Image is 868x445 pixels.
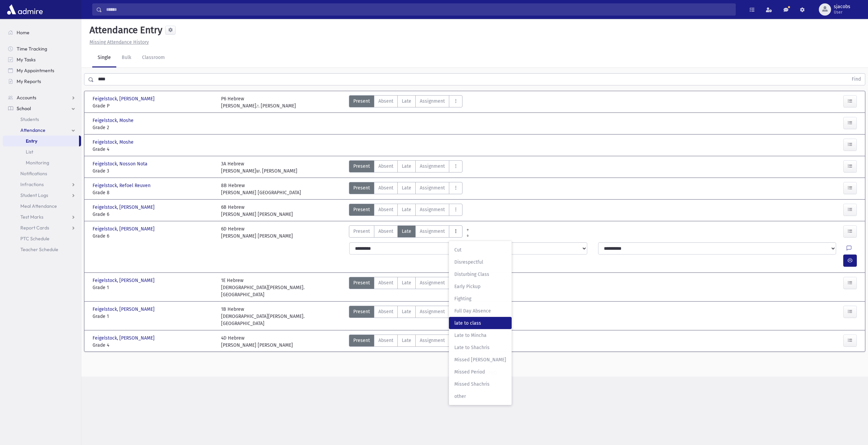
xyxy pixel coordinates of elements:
[454,271,506,278] span: Disturbing Class
[420,163,445,170] span: Assignment
[221,277,343,298] div: 1E Hebrew [DEMOGRAPHIC_DATA][PERSON_NAME]. [GEOGRAPHIC_DATA]
[20,116,39,122] span: Students
[116,48,137,67] a: Bulk
[87,24,162,36] h5: Attendance Entry
[454,368,506,376] span: Missed Period
[3,136,79,146] a: Entry
[3,65,81,76] a: My Appointments
[834,9,850,15] span: User
[20,236,50,242] span: PTC Schedule
[349,182,462,196] div: AttTypes
[93,102,214,109] span: Grade P
[402,279,411,286] span: Late
[420,228,445,235] span: Assignment
[353,184,370,191] span: Present
[93,342,214,349] span: Grade 4
[221,204,293,218] div: 6B Hebrew [PERSON_NAME] [PERSON_NAME]
[20,225,49,231] span: Report Cards
[221,225,293,240] div: 6D Hebrew [PERSON_NAME] [PERSON_NAME]
[17,67,54,74] span: My Appointments
[93,277,156,284] span: Feigelstock, [PERSON_NAME]
[3,125,81,136] a: Attendance
[87,39,149,45] a: Missing Attendance History
[402,206,411,213] span: Late
[353,206,370,213] span: Present
[17,57,36,63] span: My Tasks
[349,225,462,240] div: AttTypes
[93,124,214,131] span: Grade 2
[3,190,81,201] a: Student Logs
[353,279,370,286] span: Present
[3,103,81,114] a: School
[20,127,45,133] span: Attendance
[378,279,393,286] span: Absent
[402,337,411,344] span: Late
[20,203,57,209] span: Meal Attendance
[454,332,506,339] span: Late to Mincha
[102,3,735,16] input: Search
[402,228,411,235] span: Late
[93,225,156,232] span: Feigelstock, [PERSON_NAME]
[93,313,214,320] span: Grade 1
[17,46,47,52] span: Time Tracking
[420,279,445,286] span: Assignment
[454,356,506,363] span: Missed [PERSON_NAME]
[420,184,445,191] span: Assignment
[20,246,58,252] span: Teacher Schedule
[420,98,445,105] span: Assignment
[93,117,135,124] span: Feigelstock, Moshe
[92,369,857,377] div: © 2025 -
[3,76,81,87] a: My Reports
[93,204,156,211] span: Feigelstock, [PERSON_NAME]
[3,92,81,103] a: Accounts
[3,43,81,54] a: Time Tracking
[454,320,506,327] span: late to class
[402,163,411,170] span: Late
[353,98,370,105] span: Present
[454,307,506,315] span: Full Day Absence
[402,184,411,191] span: Late
[834,4,850,9] span: sjacobs
[454,393,506,400] span: other
[3,179,81,190] a: Infractions
[454,344,506,351] span: Late to Shachris
[349,204,462,218] div: AttTypes
[3,201,81,211] a: Meal Attendance
[378,206,393,213] span: Absent
[221,182,301,196] div: 8B Hebrew [PERSON_NAME] [GEOGRAPHIC_DATA]
[3,114,81,125] a: Students
[20,192,48,198] span: Student Logs
[137,48,170,67] a: Classroom
[90,39,149,45] u: Missing Attendance History
[378,228,393,235] span: Absent
[93,232,214,240] span: Grade 6
[378,184,393,191] span: Absent
[349,95,462,109] div: AttTypes
[402,98,411,105] span: Late
[454,259,506,266] span: Disrespectful
[3,157,81,168] a: Monitoring
[3,244,81,255] a: Teacher Schedule
[93,182,152,189] span: Feigelstock, Refoel Reuven
[221,335,293,349] div: 4D Hebrew [PERSON_NAME] [PERSON_NAME]
[3,146,81,157] a: List
[93,189,214,196] span: Grade 8
[454,295,506,302] span: Fighting
[221,160,297,175] div: 3A Hebrew [PERSON_NAME]ש. [PERSON_NAME]
[378,163,393,170] span: Absent
[378,308,393,315] span: Absent
[3,54,81,65] a: My Tasks
[420,206,445,213] span: Assignment
[349,306,462,327] div: AttTypes
[92,48,116,67] a: Single
[3,222,81,233] a: Report Cards
[17,95,36,101] span: Accounts
[349,160,462,175] div: AttTypes
[26,138,37,144] span: Entry
[93,139,135,146] span: Feigelstock, Moshe
[5,3,44,16] img: AdmirePro
[93,160,149,167] span: Feigelstock, Nosson Nota
[20,214,43,220] span: Test Marks
[20,181,44,187] span: Infractions
[353,337,370,344] span: Present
